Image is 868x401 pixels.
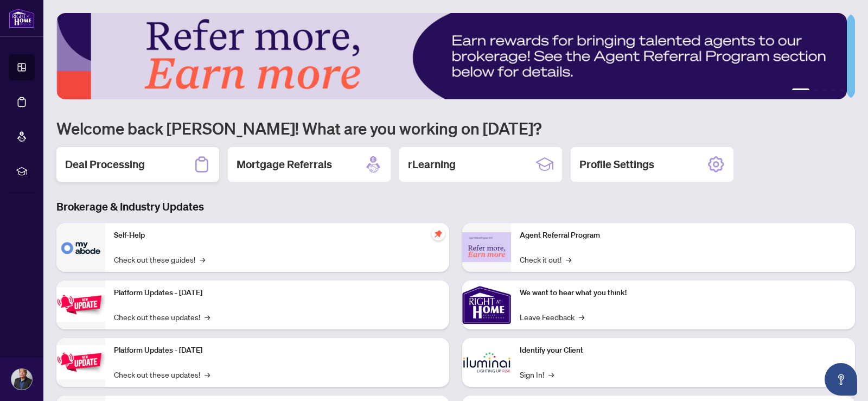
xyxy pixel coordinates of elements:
a: Check it out!→ [520,253,571,265]
p: Self-Help [114,230,441,241]
h1: Welcome back [PERSON_NAME]! What are you working on [DATE]? [56,118,855,138]
img: Platform Updates - July 8, 2025 [56,345,105,379]
button: 3 [822,88,827,93]
p: Platform Updates - [DATE] [114,287,441,299]
img: Slide 0 [56,13,847,99]
span: pushpin [432,227,445,240]
a: Check out these guides!→ [114,253,205,265]
a: Check out these updates!→ [114,368,210,380]
span: → [200,253,205,265]
a: Check out these updates!→ [114,311,210,323]
h3: Brokerage & Industry Updates [56,199,855,214]
span: → [205,311,210,323]
h2: Deal Processing [65,157,145,172]
img: logo [9,8,35,28]
p: Agent Referral Program [520,230,846,241]
img: Agent Referral Program [462,232,511,262]
img: We want to hear what you think! [462,281,511,329]
span: → [579,311,584,323]
button: 1 [792,88,809,93]
h2: Profile Settings [579,157,654,172]
h2: Mortgage Referrals [237,157,332,172]
span: → [566,253,571,265]
h2: rLearning [408,157,456,172]
img: Identify your Client [462,338,511,387]
button: 2 [814,88,818,93]
button: 5 [840,88,844,93]
img: Profile Icon [11,369,32,390]
img: Platform Updates - July 21, 2025 [56,288,105,322]
img: Self-Help [56,223,105,272]
p: Identify your Client [520,345,846,357]
a: Leave Feedback→ [520,311,584,323]
button: Open asap [825,363,857,396]
button: 4 [831,88,835,93]
span: → [548,368,554,380]
p: We want to hear what you think! [520,287,846,299]
p: Platform Updates - [DATE] [114,345,441,357]
a: Sign In!→ [520,368,554,380]
span: → [205,368,210,380]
